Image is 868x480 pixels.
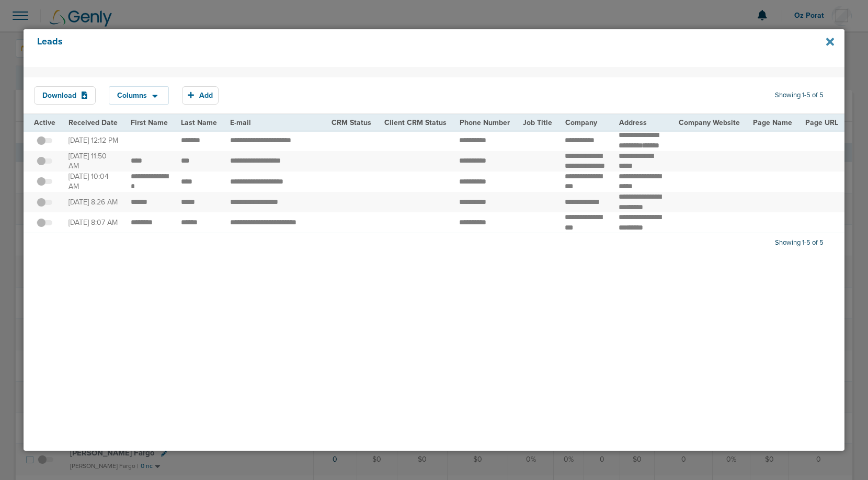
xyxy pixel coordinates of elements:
[34,86,96,105] button: Download
[131,118,168,127] span: First Name
[460,118,510,127] span: Phone Number
[62,212,124,233] td: [DATE] 8:07 AM
[558,115,612,131] th: Company
[775,238,824,247] span: Showing 1-5 of 5
[747,115,799,131] th: Page Name
[62,172,124,192] td: [DATE] 10:04 AM
[332,118,371,127] span: CRM Status
[68,118,118,127] span: Received Date
[199,91,213,100] span: Add
[516,115,558,131] th: Job Title
[230,118,251,127] span: E-mail
[62,130,124,151] td: [DATE] 12:12 PM
[181,118,217,127] span: Last Name
[34,118,55,127] span: Active
[672,115,747,131] th: Company Website
[775,91,824,100] span: Showing 1-5 of 5
[612,115,672,131] th: Address
[37,36,754,60] h4: Leads
[805,118,838,127] span: Page URL
[182,86,219,105] button: Add
[62,151,124,172] td: [DATE] 11:50 AM
[378,115,453,131] th: Client CRM Status
[62,192,124,212] td: [DATE] 8:26 AM
[117,92,147,99] span: Columns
